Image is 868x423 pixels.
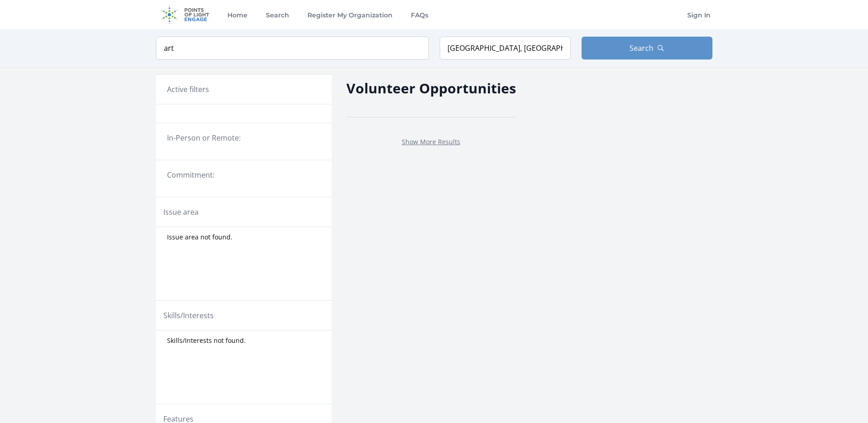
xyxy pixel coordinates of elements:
[167,132,321,143] legend: In-Person or Remote:
[440,37,571,60] input: Location
[167,336,246,345] span: Skills/Interests not found.
[167,169,321,180] legend: Commitment:
[163,206,199,217] legend: Issue area
[156,37,429,60] input: Keyword
[163,310,214,321] legend: Skills/Interests
[402,137,460,146] a: Show More Results
[582,37,712,60] button: Search
[630,43,653,54] span: Search
[167,84,209,95] h3: Active filters
[346,78,516,98] h2: Volunteer Opportunities
[167,233,232,242] span: Issue area not found.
